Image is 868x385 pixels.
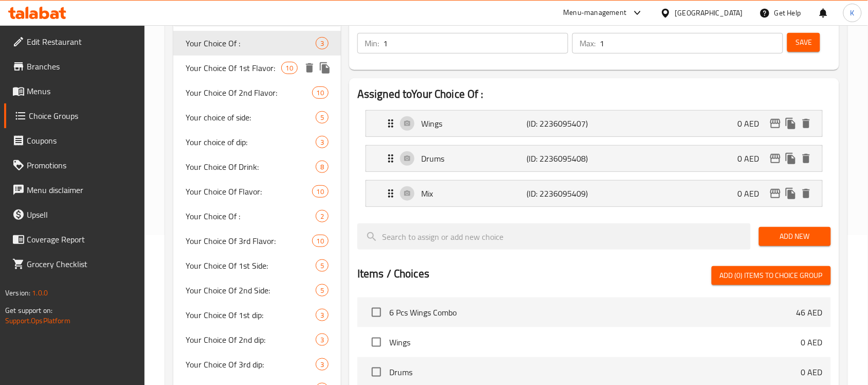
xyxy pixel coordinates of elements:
[316,212,328,221] span: 2
[316,284,329,296] div: Choices
[316,210,329,222] div: Choices
[186,334,316,346] span: Your Choice Of 2nd dip:
[27,60,137,73] span: Branches
[580,37,595,49] p: Max:
[173,80,341,105] div: Your Choice Of 2nd Flavor:10
[4,128,145,153] a: Coupons
[27,208,137,221] span: Upsell
[316,360,328,370] span: 3
[4,202,145,227] a: Upsell
[389,306,797,319] span: 6 Pcs Wings Combo
[767,230,823,243] span: Add New
[801,366,823,378] p: 0 AED
[712,266,831,285] button: Add (0) items to choice group
[173,253,341,278] div: Your Choice Of 1st Side:5
[366,111,822,136] div: Expand
[186,62,281,74] span: Your Choice Of 1st Flavor:
[4,103,145,128] a: Choice Groups
[316,111,329,124] div: Choices
[312,185,329,198] div: Choices
[4,178,145,202] a: Menu disclaimer
[281,62,298,74] div: Choices
[302,60,317,76] button: delete
[173,31,341,56] div: Your Choice Of :3
[4,252,145,276] a: Grocery Checklist
[366,331,387,353] span: Select choice
[5,314,70,327] a: Support.OpsPlatform
[720,269,823,282] span: Add (0) items to choice group
[5,304,52,317] span: Get support on:
[799,186,814,201] button: delete
[675,7,743,19] div: [GEOGRAPHIC_DATA]
[316,113,328,122] span: 5
[27,85,137,97] span: Menus
[316,37,329,49] div: Choices
[173,130,341,154] div: Your choice of dip:3
[186,309,316,321] span: Your Choice Of 1st dip:
[4,153,145,178] a: Promotions
[27,134,137,147] span: Coupons
[357,106,831,141] li: Expand
[421,117,527,130] p: Wings
[186,136,316,148] span: Your choice of dip:
[357,86,831,102] h2: Assigned to Your Choice Of :
[186,185,312,198] span: Your Choice Of Flavor:
[783,186,799,201] button: duplicate
[851,7,855,19] span: K
[186,284,316,296] span: Your Choice Of 2nd Side:
[738,187,768,200] p: 0 AED
[357,223,751,250] input: search
[366,181,822,206] div: Expand
[366,361,387,383] span: Select choice
[5,286,30,300] span: Version:
[316,286,328,295] span: 5
[186,235,312,247] span: Your Choice Of 3rd Flavor:
[27,184,137,196] span: Menu disclaimer
[27,36,137,48] span: Edit Restaurant
[186,161,316,173] span: Your Choice Of Drink:
[173,204,341,229] div: Your Choice Of :2
[768,151,783,166] button: edit
[313,236,328,246] span: 10
[316,309,329,321] div: Choices
[173,352,341,377] div: Your Choice Of 3rd dip:3
[316,136,329,148] div: Choices
[27,233,137,246] span: Coverage Report
[783,116,799,131] button: duplicate
[799,116,814,131] button: delete
[173,56,341,80] div: Your Choice Of 1st Flavor:10deleteduplicate
[316,39,328,48] span: 3
[27,159,137,171] span: Promotions
[357,176,831,211] li: Expand
[317,60,333,76] button: duplicate
[4,79,145,103] a: Menus
[313,88,328,98] span: 10
[173,303,341,327] div: Your Choice Of 1st dip:3
[357,266,429,282] h2: Items / Choices
[316,334,329,346] div: Choices
[173,179,341,204] div: Your Choice Of Flavor:10
[173,278,341,303] div: Your Choice Of 2nd Side:5
[316,335,328,345] span: 3
[527,117,597,130] p: (ID: 2236095407)
[313,187,328,197] span: 10
[186,259,316,272] span: Your Choice Of 1st Side:
[738,117,768,130] p: 0 AED
[186,111,316,124] span: Your choice of side:
[421,187,527,200] p: Mix
[186,358,316,371] span: Your Choice Of 3rd dip:
[316,162,328,172] span: 8
[186,37,316,49] span: Your Choice Of :
[4,54,145,79] a: Branches
[527,187,597,200] p: (ID: 2236095409)
[801,336,823,348] p: 0 AED
[366,146,822,171] div: Expand
[365,37,379,49] p: Min:
[173,105,341,130] div: Your choice of side:5
[389,366,801,378] span: Drums
[738,152,768,165] p: 0 AED
[564,7,627,19] div: Menu-management
[797,306,823,319] p: 46 AED
[316,161,329,173] div: Choices
[282,63,297,73] span: 10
